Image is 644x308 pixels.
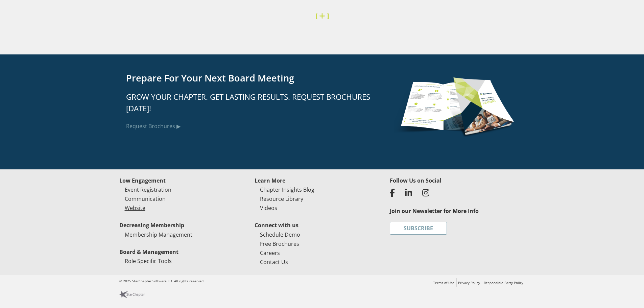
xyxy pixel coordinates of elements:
strong: Low Engagement [119,177,166,184]
p: © 2025 StarChapter Software LLC All rights reserved. [119,278,322,284]
a: Role Specific Tools [125,257,172,265]
a: Request Brochures ▶ [126,122,181,130]
a: Event Registration [125,186,171,193]
strong: Decreasing Membership [119,221,184,229]
a: Contact Us [260,258,288,266]
a: Free Brochures [260,240,299,247]
strong: Join our Newsletter for More Info [390,207,479,215]
a: Membership Management [125,231,192,238]
a: Privacy Policy [458,280,480,285]
a: Videos [260,204,277,212]
strong: Connect with us [255,221,299,229]
strong: Follow Us on Social [390,177,442,184]
strong: ] [327,11,329,20]
span: Grow Your Chapter. Get Lasting Results. Request Brochures [DATE]! [126,92,370,114]
a: Resource Library [260,195,303,203]
a: Terms of Use [433,280,454,285]
img: Online Meeting Registration - Membership Management - Event Management for Associations with loca... [119,290,145,298]
a: Communication [125,195,166,203]
img: StarChapter Brochure [394,71,518,142]
a: Schedule Demo [260,231,300,238]
a: Subscribe [390,222,447,235]
strong: Board & Management [119,248,178,256]
a: Responsible Party Policy [484,280,523,285]
strong: [ [315,11,317,20]
a: Chapter Insights Blog [260,186,314,193]
a: Careers [260,249,280,257]
a: Website [125,204,145,212]
h3: Prepare for Your Next Board Meeting [126,71,381,85]
strong: Learn More [255,177,285,184]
